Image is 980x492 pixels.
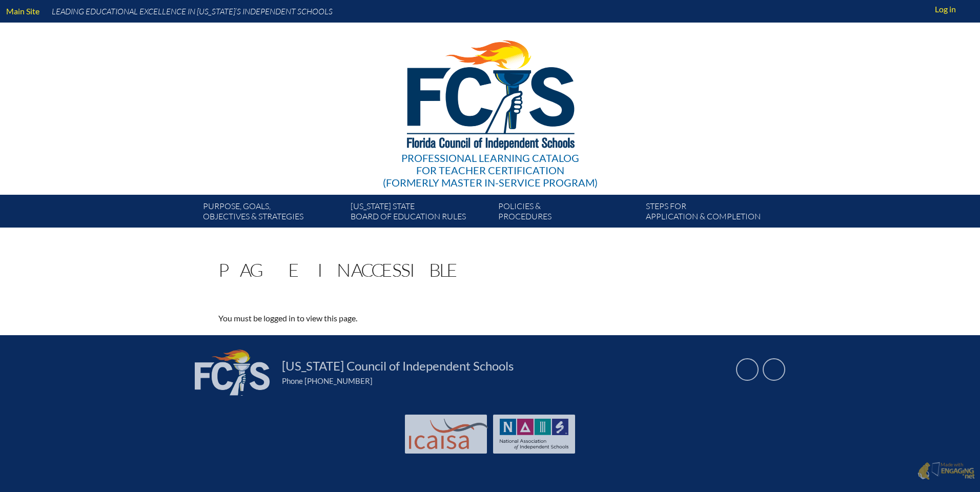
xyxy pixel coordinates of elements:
[941,462,975,481] p: Made with
[494,199,642,228] a: Policies &Procedures
[416,164,564,176] span: for Teacher Certification
[346,199,494,228] a: [US_STATE] StateBoard of Education rules
[384,23,596,162] img: FCISlogo221.eps
[218,260,457,279] h1: Page Inaccessible
[2,4,44,18] a: Main Site
[379,20,602,191] a: Professional Learning Catalog for Teacher Certification(formerly Master In-service Program)
[199,199,346,228] a: Purpose, goals,objectives & strategies
[500,419,568,449] img: NAIS Logo
[941,467,975,480] img: Engaging - Bring it online
[218,312,579,325] p: You must be logged in to view this page.
[409,419,488,449] img: Int'l Council Advancing Independent School Accreditation logo
[935,3,956,15] span: Log in
[383,152,598,189] div: Professional Learning Catalog (formerly Master In-service Program)
[931,462,942,477] img: Engaging - Bring it online
[917,462,930,480] img: Engaging - Bring it online
[278,358,518,374] a: [US_STATE] Council of Independent Schools
[195,350,270,396] img: FCIS_logo_white
[642,199,789,228] a: Steps forapplication & completion
[282,376,724,385] div: Phone [PHONE_NUMBER]
[913,460,979,483] a: Made with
